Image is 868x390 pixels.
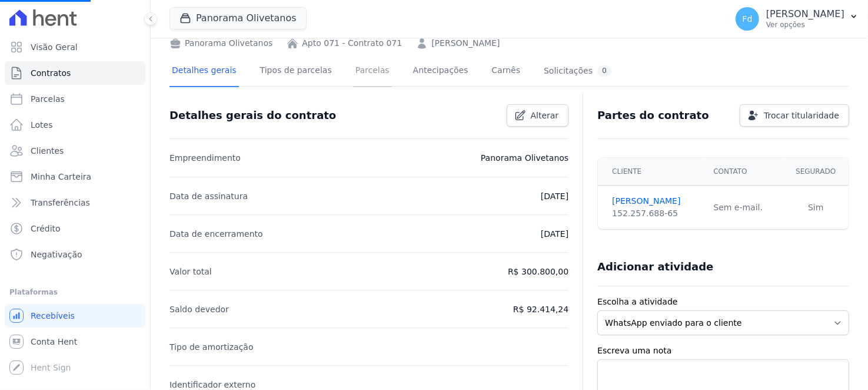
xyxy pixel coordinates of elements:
p: [DATE] [541,189,568,203]
div: Panorama Olivetanos [169,37,272,49]
span: Lotes [31,119,53,131]
a: Clientes [5,139,145,163]
a: [PERSON_NAME] [612,195,699,207]
label: Escreva uma nota [597,345,849,357]
span: Negativação [31,249,82,260]
div: 0 [597,65,611,77]
a: Parcelas [5,87,145,111]
p: Data de encerramento [169,227,263,241]
a: Carnês [489,56,523,87]
a: [PERSON_NAME] [431,37,500,49]
a: Transferências [5,191,145,214]
span: Crédito [31,223,61,234]
span: Transferências [31,197,90,209]
button: Panorama Olivetanos [169,7,307,29]
span: Recebíveis [31,310,75,322]
a: Solicitações0 [541,56,614,87]
a: Minha Carteira [5,165,145,189]
p: Ver opções [766,20,844,29]
a: Lotes [5,113,145,137]
h3: Adicionar atividade [597,260,713,274]
th: Contato [706,158,783,186]
a: Apto 071 - Contrato 071 [302,37,402,49]
p: [PERSON_NAME] [766,8,844,20]
p: [DATE] [541,227,568,241]
a: Parcelas [353,56,392,87]
label: Escolha a atividade [597,296,849,308]
a: Crédito [5,217,145,240]
p: Tipo de amortização [169,340,254,354]
th: Segurado [783,158,849,186]
p: R$ 92.414,24 [513,302,568,316]
a: Detalhes gerais [169,56,239,87]
span: Conta Hent [31,336,77,348]
a: Recebíveis [5,304,145,328]
a: Negativação [5,243,145,266]
span: Alterar [531,110,559,121]
td: Sim [783,186,849,230]
a: Antecipações [411,56,471,87]
a: Visão Geral [5,35,145,59]
div: Plataformas [9,285,141,299]
a: Trocar titularidade [740,104,849,127]
p: Empreendimento [169,151,241,165]
div: 152.257.688-65 [612,207,699,220]
a: Conta Hent [5,330,145,353]
span: Parcelas [31,93,65,105]
span: Contratos [31,67,71,79]
p: Data de assinatura [169,189,248,203]
h3: Detalhes gerais do contrato [169,108,336,123]
a: Alterar [507,104,569,127]
td: Sem e-mail. [706,186,783,230]
a: Contratos [5,61,145,85]
div: Solicitações [544,65,611,77]
p: R$ 300.800,00 [508,265,568,279]
h3: Partes do contrato [597,108,709,123]
p: Panorama Olivetanos [481,151,568,165]
span: Minha Carteira [31,171,91,183]
span: Fd [743,15,753,23]
p: Saldo devedor [169,302,229,316]
span: Trocar titularidade [764,110,839,121]
span: Visão Geral [31,41,78,53]
span: Clientes [31,145,64,157]
a: Tipos de parcelas [258,56,334,87]
p: Valor total [169,265,212,279]
button: Fd [PERSON_NAME] Ver opções [726,2,868,35]
th: Cliente [598,158,706,186]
